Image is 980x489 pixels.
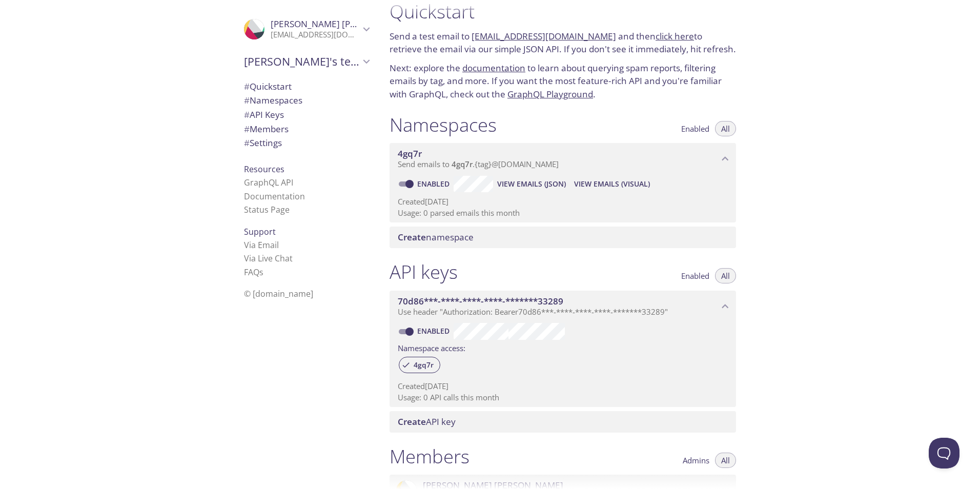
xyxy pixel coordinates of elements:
a: Enabled [416,326,454,336]
span: # [244,109,250,120]
span: [PERSON_NAME] [PERSON_NAME] [271,18,411,30]
h1: Members [390,445,469,468]
a: click here [656,30,694,42]
div: Create API Key [390,411,736,433]
button: Admins [677,453,716,468]
span: View Emails (JSON) [497,178,566,190]
span: © [DOMAIN_NAME] [244,288,313,299]
span: namespace [398,231,474,243]
div: Create namespace [390,227,736,248]
span: Quickstart [244,80,292,92]
button: Enabled [675,121,716,136]
span: 4gq7r [407,360,440,370]
span: Support [244,226,276,237]
a: FAQ [244,267,263,278]
h1: API keys [390,260,458,283]
div: Members [236,122,377,136]
span: # [244,123,250,135]
span: API Keys [244,109,284,120]
button: All [715,453,736,468]
a: Enabled [416,179,454,189]
span: Send emails to . {tag} @[DOMAIN_NAME] [398,159,559,169]
div: Team Settings [236,136,377,150]
p: Usage: 0 parsed emails this month [398,208,728,218]
a: GraphQL API [244,177,293,188]
div: Esteban García [236,12,377,46]
div: 4gq7r [399,357,440,373]
button: All [715,268,736,283]
div: 4gq7r namespace [390,143,736,175]
span: [PERSON_NAME]'s team [244,54,360,69]
a: Via Live Chat [244,253,293,264]
span: # [244,80,250,92]
a: [EMAIL_ADDRESS][DOMAIN_NAME] [472,30,616,42]
div: API Keys [236,108,377,122]
span: s [259,267,263,278]
button: View Emails (JSON) [493,176,570,192]
div: Quickstart [236,79,377,94]
span: 4gq7r [398,148,422,159]
p: [EMAIL_ADDRESS][DOMAIN_NAME] [271,30,360,40]
a: GraphQL Playground [507,88,593,100]
p: Usage: 0 API calls this month [398,392,728,403]
h1: Namespaces [390,113,497,136]
div: Esteban's team [236,48,377,75]
a: Documentation [244,191,305,202]
span: Settings [244,137,282,149]
p: Created [DATE] [398,381,728,392]
p: Send a test email to and then to retrieve the email via our simple JSON API. If you don't see it ... [390,30,736,56]
span: # [244,94,250,106]
button: All [715,121,736,136]
button: Enabled [675,268,716,283]
span: 4gq7r [452,159,473,169]
a: Via Email [244,239,279,251]
p: Created [DATE] [398,196,728,207]
a: documentation [462,62,525,74]
button: View Emails (Visual) [570,176,654,192]
span: # [244,137,250,149]
span: Namespaces [244,94,302,106]
a: Status Page [244,204,290,215]
span: API key [398,416,456,427]
span: Create [398,231,426,243]
iframe: Help Scout Beacon - Open [929,438,959,468]
span: Create [398,416,426,427]
div: Namespaces [236,93,377,108]
p: Next: explore the to learn about querying spam reports, filtering emails by tag, and more. If you... [390,62,736,101]
span: Members [244,123,289,135]
label: Namespace access: [398,340,465,355]
span: Resources [244,164,284,175]
span: View Emails (Visual) [574,178,650,190]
